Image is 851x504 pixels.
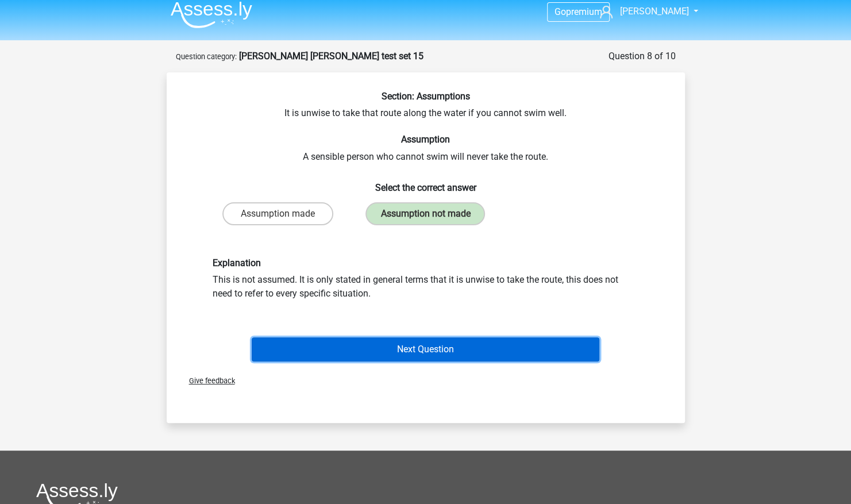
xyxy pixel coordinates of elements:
button: Next Question [252,337,599,361]
small: Question category: [176,52,237,61]
label: Assumption made [222,202,333,225]
h6: Explanation [213,257,639,268]
a: Gopremium [548,4,609,20]
div: This is not assumed. It is only stated in general terms that it is unwise to take the route, this... [204,257,648,301]
span: Go [555,6,566,17]
div: It is unwise to take that route along the water if you cannot swim well. A sensible person who ca... [171,91,680,366]
h6: Select the correct answer [185,173,667,193]
h6: Assumption [185,134,667,145]
span: [PERSON_NAME] [619,6,688,17]
h6: Section: Assumptions [185,91,667,102]
a: [PERSON_NAME] [595,5,690,18]
strong: [PERSON_NAME] [PERSON_NAME] test set 15 [239,51,423,61]
label: Assumption not made [365,202,485,225]
span: premium [566,6,602,17]
img: Assessly [171,1,252,28]
div: Question 8 of 10 [609,49,676,63]
span: Give feedback [180,376,235,385]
